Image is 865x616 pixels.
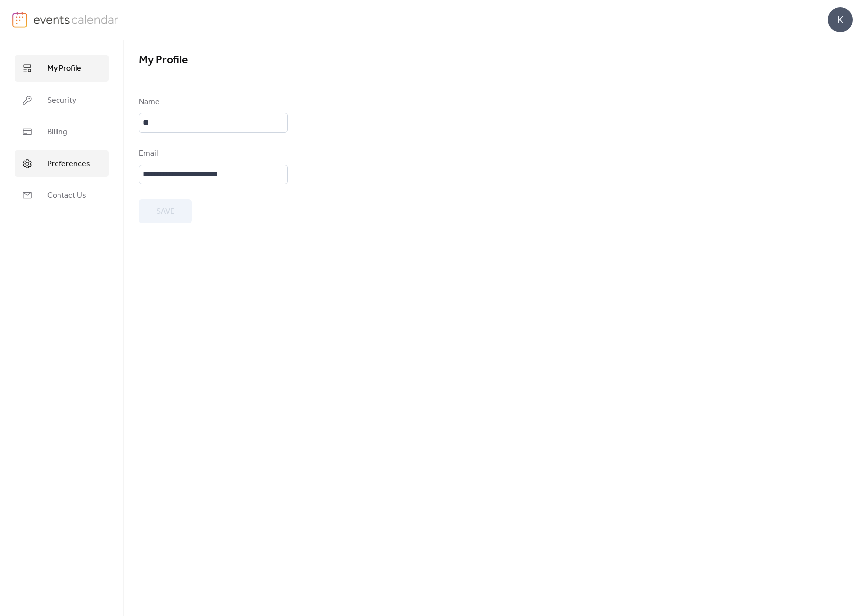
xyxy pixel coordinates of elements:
[15,182,109,209] a: Contact Us
[12,12,27,28] img: logo
[47,126,67,138] span: Billing
[47,95,76,107] span: Security
[828,7,853,32] div: K
[139,50,188,71] span: My Profile
[139,148,286,160] div: Email
[15,118,109,145] a: Billing
[15,150,109,177] a: Preferences
[33,12,119,27] img: logo-type
[15,87,109,113] a: Security
[47,190,86,202] span: Contact Us
[47,158,90,170] span: Preferences
[139,96,286,108] div: Name
[15,55,109,82] a: My Profile
[47,63,81,75] span: My Profile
